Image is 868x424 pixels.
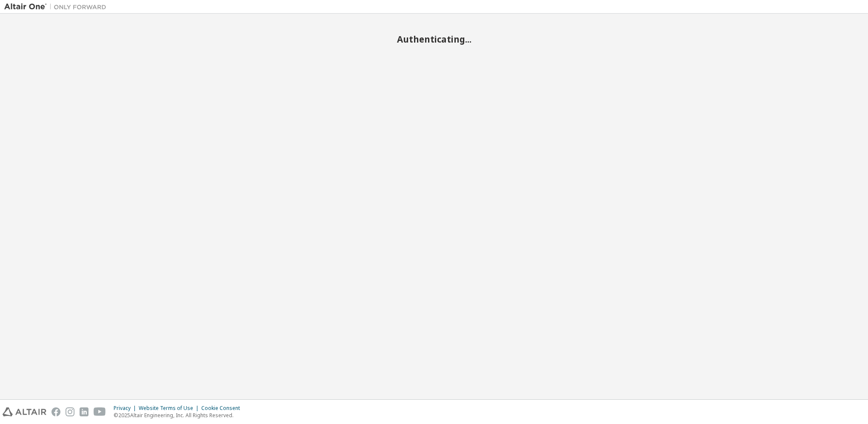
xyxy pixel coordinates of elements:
img: youtube.svg [94,407,106,416]
img: linkedin.svg [80,407,89,416]
img: altair_logo.svg [3,407,46,416]
img: facebook.svg [51,407,60,416]
div: Website Terms of Use [139,405,201,412]
h2: Authenticating... [4,34,864,45]
p: © 2025 Altair Engineering, Inc. All Rights Reserved. [114,412,245,419]
div: Privacy [114,405,139,412]
div: Cookie Consent [201,405,245,412]
img: instagram.svg [66,407,74,416]
img: Altair One [4,3,111,11]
